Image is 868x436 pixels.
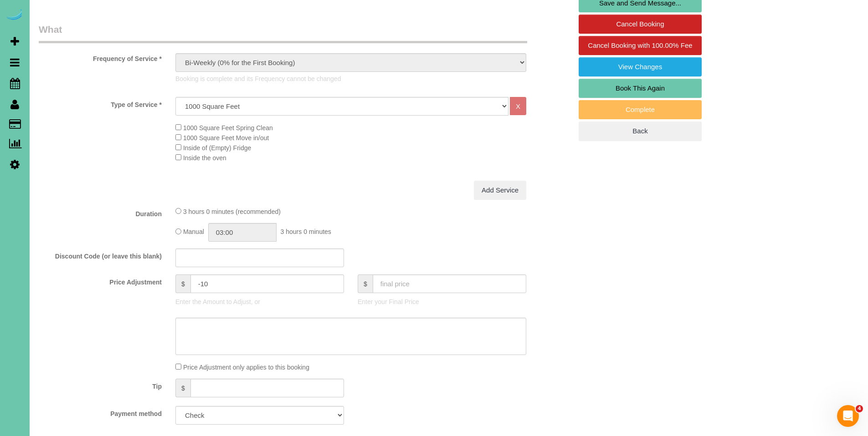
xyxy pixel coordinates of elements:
[175,274,190,293] span: $
[39,23,527,43] legend: What
[32,206,169,218] label: Duration
[175,74,526,83] p: Booking is complete and its Frequency cannot be changed
[183,208,281,215] span: 3 hours 0 minutes (recommended)
[183,144,251,152] span: Inside of (Empty) Fridge
[281,228,331,236] span: 3 hours 0 minutes
[183,364,309,371] span: Price Adjustment only applies to this booking
[358,274,373,293] span: $
[837,405,859,427] iframe: Intercom live chat
[358,297,526,306] p: Enter your Final Price
[579,122,702,141] a: Back
[183,134,269,142] span: 1000 Square Feet Move in/out
[175,379,190,397] span: $
[579,57,702,76] a: View Changes
[175,297,344,306] p: Enter the Amount to Adjust, or
[183,154,226,162] span: Inside the oven
[32,274,169,287] label: Price Adjustment
[183,124,273,132] span: 1000 Square Feet Spring Clean
[32,51,169,63] label: Frequency of Service *
[32,379,169,391] label: Tip
[588,41,692,49] span: Cancel Booking with 100.00% Fee
[5,9,24,22] img: Automaid Logo
[856,405,863,412] span: 4
[474,181,526,200] a: Add Service
[373,274,526,293] input: final price
[579,36,702,55] a: Cancel Booking with 100.00% Fee
[579,79,702,98] a: Book This Again
[579,15,702,34] a: Cancel Booking
[32,406,169,418] label: Payment method
[32,97,169,109] label: Type of Service *
[183,228,204,236] span: Manual
[32,248,169,261] label: Discount Code (or leave this blank)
